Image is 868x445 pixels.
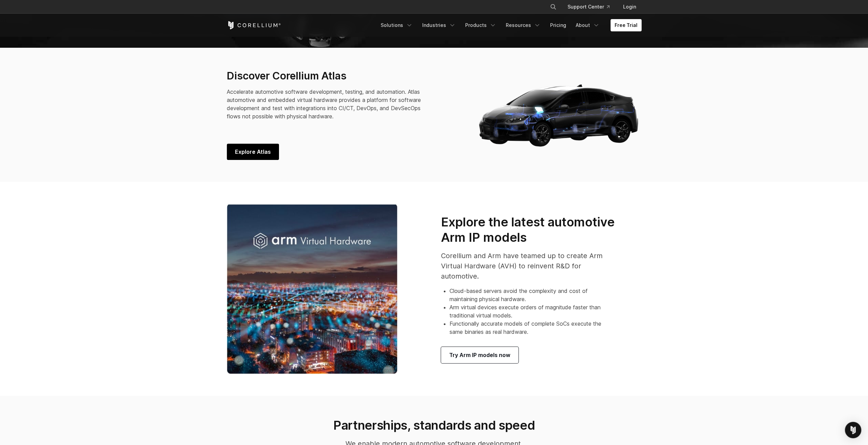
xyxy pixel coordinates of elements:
[441,252,603,280] span: Corellium and Arm have teamed up to create Arm Virtual Hardware (AVH) to reinvent R&D for automot...
[227,88,429,120] p: Accelerate automotive software development, testing, and automation. Atlas automotive and embedde...
[441,347,518,363] a: Try Arm IP models now
[441,214,616,245] h3: Explore the latest automotive Arm IP models
[235,148,271,156] span: Explore Atlas
[610,19,642,31] a: Free Trial
[449,351,510,359] span: Try Arm IP models now
[476,80,641,150] img: Corellium_Hero_Atlas_Header
[450,320,616,336] li: Functionally accurate models of complete SoCs execute the same binaries as real hardware.
[377,19,642,31] div: Navigation Menu
[227,70,429,83] h3: Discover Corellium Atlas
[845,422,861,438] div: Open Intercom Messenger
[502,19,545,31] a: Resources
[377,19,417,31] a: Solutions
[262,418,606,433] h2: Partnerships, standards and speed
[450,287,616,303] li: Cloud-based servers avoid the complexity and cost of maintaining physical hardware.
[227,204,397,374] img: Arm Virtual Hardware image 1
[546,19,570,31] a: Pricing
[542,1,642,13] div: Navigation Menu
[572,19,604,31] a: About
[227,21,281,29] a: Corellium Home
[547,1,559,13] button: Search
[461,19,500,31] a: Products
[450,303,616,320] li: Arm virtual devices execute orders of magnitude faster than traditional virtual models.
[618,1,642,13] a: Login
[418,19,460,31] a: Industries
[227,144,279,160] a: Explore Atlas
[562,1,615,13] a: Support Center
